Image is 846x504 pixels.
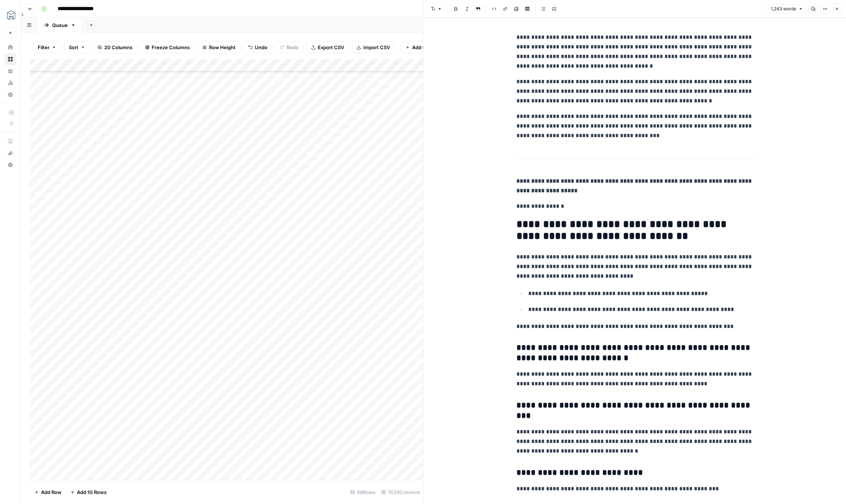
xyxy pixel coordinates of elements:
[771,6,796,12] span: 1,243 words
[412,44,441,51] span: Add Column
[4,77,16,89] a: Usage
[318,44,344,51] span: Export CSV
[4,65,16,77] a: Your Data
[64,41,90,53] button: Sort
[140,41,195,53] button: Freeze Columns
[4,6,16,24] button: Workspace: MESA
[4,9,18,22] img: MESA Logo
[401,41,445,53] button: Add Column
[66,486,111,498] button: Add 10 Rows
[33,41,61,53] button: Filter
[275,41,303,53] button: Redo
[4,159,16,171] button: Help + Support
[38,18,82,33] a: Queue
[306,41,349,53] button: Export CSV
[209,44,236,51] span: Row Height
[5,148,16,159] div: What's new?
[347,486,378,498] div: 66 Rows
[4,53,16,65] a: Browse
[4,135,16,147] a: AirOps Academy
[38,44,50,51] span: Filter
[52,21,68,29] div: Queue
[352,41,395,53] button: Import CSV
[30,486,66,498] button: Add Row
[243,41,272,53] button: Undo
[152,44,190,51] span: Freeze Columns
[287,44,299,51] span: Redo
[198,41,240,53] button: Row Height
[4,89,16,101] a: Settings
[768,4,806,14] button: 1,243 words
[4,147,16,159] button: What's new?
[69,44,78,51] span: Sort
[363,44,390,51] span: Import CSV
[255,44,267,51] span: Undo
[41,488,61,496] span: Add Row
[77,488,107,496] span: Add 10 Rows
[4,41,16,53] a: Home
[93,41,137,53] button: 20 Columns
[104,44,132,51] span: 20 Columns
[378,486,423,498] div: 11/20 Columns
